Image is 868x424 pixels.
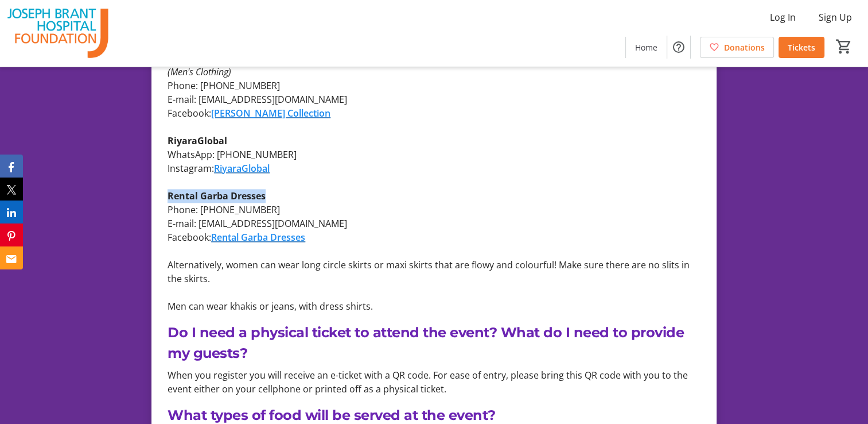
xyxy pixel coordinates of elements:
strong: RiyaraGlobal [168,134,227,147]
span: When you register you will receive an e-ticket with a QR code. For ease of entry, please bring th... [168,369,688,395]
span: Instagram: [168,162,214,175]
span: Tickets [788,41,815,53]
button: Help [667,36,690,59]
a: Home [626,37,667,58]
img: The Joseph Brant Hospital Foundation's Logo [7,5,109,62]
span: Phone: [PHONE_NUMBER] [168,79,280,92]
button: Cart [834,36,854,57]
span: Log In [770,10,796,24]
a: Tickets [779,37,824,58]
span: Men can wear khakis or jeans, with dress shirts. [168,300,373,313]
em: (Men's Clothing) [168,65,231,78]
span: What types of food will be served at the event? [168,407,496,423]
button: Sign Up [809,8,861,26]
span: Facebook: [168,107,211,120]
span: Facebook: [168,231,211,244]
button: Log In [761,8,805,26]
span: Donations [724,41,765,53]
span: WhatsApp: [PHONE_NUMBER] [168,148,297,161]
span: Phone: [PHONE_NUMBER] [168,203,280,216]
span: E-mail: [EMAIL_ADDRESS][DOMAIN_NAME] [168,93,347,106]
a: RiyaraGlobal [214,162,270,175]
a: Rental Garba Dresses [211,231,305,244]
span: Home [635,41,657,53]
span: Sign Up [819,10,852,24]
strong: Rental Garba Dresses [168,190,266,202]
span: E-mail: [EMAIL_ADDRESS][DOMAIN_NAME] [168,217,347,230]
a: Donations [700,37,774,58]
span: Do I need a physical ticket to attend the event? What do I need to provide my guests? [168,324,684,361]
a: [PERSON_NAME] Collection [211,107,330,120]
span: Alternatively, women can wear long circle skirts or maxi skirts that are flowy and colourful! Mak... [168,259,690,285]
